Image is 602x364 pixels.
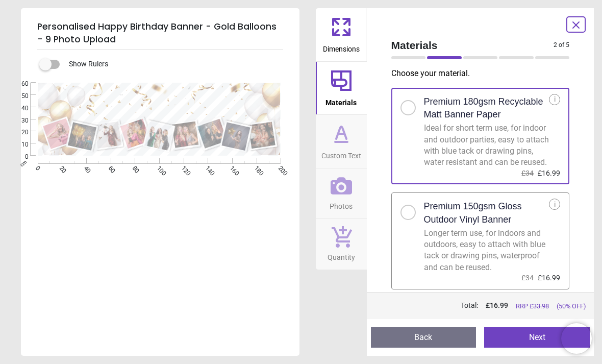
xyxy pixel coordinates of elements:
[9,116,29,125] span: 30
[371,327,476,348] button: Back
[316,115,367,168] button: Custom Text
[18,159,28,168] span: cm
[557,302,586,311] span: (50% OFF)
[554,41,569,50] span: 2 of 5
[530,302,549,310] span: £ 33.98
[316,62,367,115] button: Materials
[521,274,534,282] span: £34
[424,123,549,168] div: Ideal for short term use, for indoor and outdoor parties, easy to attach with blue tack or drawin...
[390,301,586,311] div: Total:
[391,38,554,53] span: Materials
[316,8,367,61] button: Dimensions
[538,169,560,177] span: £16.99
[9,153,29,161] span: 0
[424,200,549,226] h2: Premium 150gsm Gloss Outdoor Vinyl Banner
[37,16,283,50] h5: Personalised Happy Birthday Banner - Gold Balloons - 9 Photo Upload
[323,39,360,55] span: Dimensions
[316,168,367,219] button: Photos
[9,80,29,88] span: 60
[521,169,534,177] span: £34
[538,274,560,282] span: £16.99
[424,228,549,274] div: Longer term use, for indoors and outdoors, easy to attach with blue tack or drawing pins, waterpr...
[321,146,361,161] span: Custom Text
[328,248,355,263] span: Quantity
[9,104,29,113] span: 40
[484,327,590,348] button: Next
[325,93,357,108] span: Materials
[9,128,29,137] span: 20
[9,140,29,149] span: 10
[516,302,549,311] span: RRP
[316,219,367,270] button: Quantity
[9,92,29,101] span: 50
[561,323,592,354] iframe: Brevo live chat
[486,301,508,311] span: £
[330,197,353,212] span: Photos
[45,58,299,70] div: Show Rulers
[549,199,560,210] div: i
[391,68,578,79] p: Choose your material .
[424,95,549,121] h2: Premium 180gsm Recyclable Matt Banner Paper
[549,94,560,105] div: i
[490,301,508,309] span: 16.99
